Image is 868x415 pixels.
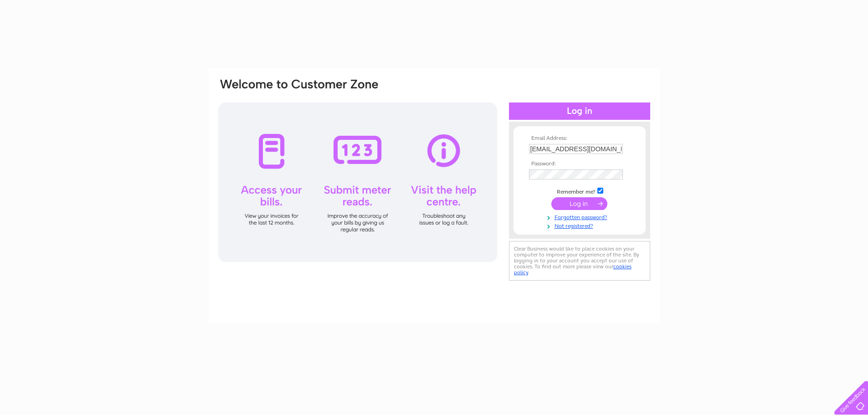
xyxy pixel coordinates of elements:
[509,241,650,281] div: Clear Business would like to place cookies on your computer to improve your experience of the sit...
[514,263,632,276] a: cookies policy
[527,186,632,195] td: Remember me?
[529,221,632,230] a: Not registered?
[529,212,632,221] a: Forgotten password?
[527,161,632,167] th: Password:
[551,197,607,210] input: Submit
[527,135,632,142] th: Email Address:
